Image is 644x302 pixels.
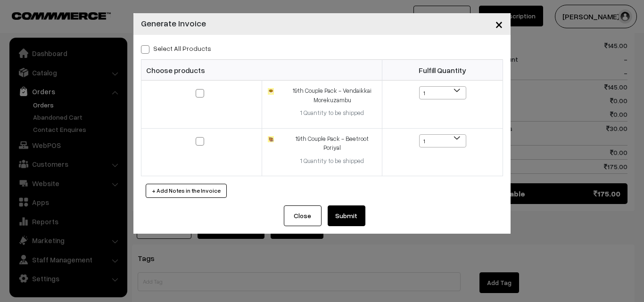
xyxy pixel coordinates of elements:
[288,156,376,166] div: 1 Quantity to be shipped
[141,43,211,53] label: Select all Products
[487,9,511,39] button: Close
[420,135,466,148] span: 1
[284,205,322,226] button: Close
[495,15,503,33] span: ×
[268,88,274,94] img: 17327208005011Sambar.jpg
[419,86,466,99] span: 1
[146,184,227,198] button: + Add Notes in the Invoice
[288,86,376,105] div: 19th Couple Pack - Vendaikkai Morekuzambu
[288,134,376,153] div: 19th Couple Pack - Beetroot Poriyal
[420,87,466,100] span: 1
[288,108,376,118] div: 1 Quantity to be shipped
[141,60,382,81] th: Choose products
[419,134,466,147] span: 1
[141,17,206,30] h4: Generate Invoice
[268,136,274,142] img: 17327208834119Poriyal.jpg
[328,205,365,226] button: Submit
[382,60,503,81] th: Fulfill Quantity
